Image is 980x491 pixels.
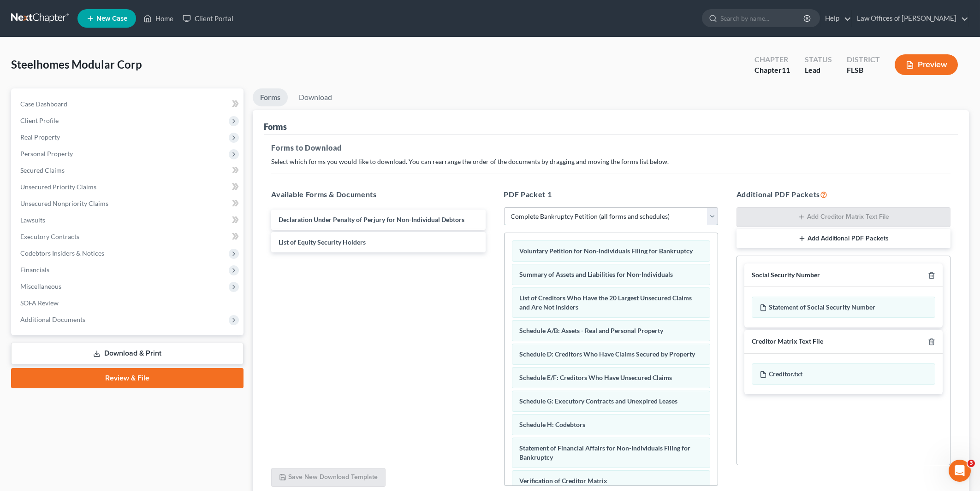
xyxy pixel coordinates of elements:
[847,65,880,76] div: FLSB
[20,249,104,257] span: Codebtors Insiders & Notices
[20,233,79,240] span: Executory Contracts
[13,228,244,245] a: Executory Contracts
[520,294,692,311] span: List of Creditors Who Have the 20 Largest Unsecured Claims and Are Not Insiders
[13,179,244,195] a: Unsecured Priority Claims
[13,295,244,311] a: SOFA Review
[13,96,244,112] a: Case Dashboard
[752,271,820,280] div: Social Security Number
[820,10,851,27] a: Help
[13,212,244,228] a: Lawsuits
[847,54,880,65] div: District
[178,10,238,27] a: Client Portal
[291,88,339,106] a: Download
[520,350,695,358] span: Schedule D: Creditors Who Have Claims Secured by Property
[271,157,950,166] p: Select which forms you would like to download. You can rearrange the order of the documents by dr...
[20,117,59,124] span: Client Profile
[504,189,718,200] h5: PDF Packet 1
[20,299,59,307] span: SOFA Review
[852,10,968,27] a: Law Offices of [PERSON_NAME]
[279,238,366,246] span: List of Equity Security Holders
[139,10,178,27] a: Home
[13,162,244,179] a: Secured Claims
[96,15,127,22] span: New Case
[520,444,691,461] span: Statement of Financial Affairs for Non-Individuals Filing for Bankruptcy
[736,189,950,200] h5: Additional PDF Packets
[520,397,678,405] span: Schedule G: Executory Contracts and Unexpired Leases
[20,266,49,274] span: Financials
[782,65,790,74] span: 11
[271,189,485,200] h5: Available Forms & Documents
[752,297,935,318] div: Statement of Social Security Number
[895,54,958,75] button: Preview
[520,374,672,381] span: Schedule E/F: Creditors Who Have Unsecured Claims
[736,229,950,248] button: Add Additional PDF Packets
[13,195,244,212] a: Unsecured Nonpriority Claims
[520,477,608,485] span: Verification of Creditor Matrix
[11,343,244,364] a: Download & Print
[20,183,96,191] span: Unsecured Priority Claims
[754,65,790,76] div: Chapter
[20,216,45,224] span: Lawsuits
[752,363,935,385] div: Creditor.txt
[754,54,790,65] div: Chapter
[736,207,950,228] button: Add Creditor Matrix Text File
[968,460,975,467] span: 3
[11,368,244,388] a: Review & File
[520,327,664,334] span: Schedule A/B: Assets - Real and Personal Property
[253,88,288,106] a: Forms
[264,121,287,132] div: Forms
[805,54,832,65] div: Status
[271,468,386,487] button: Save New Download Template
[520,270,673,278] span: Summary of Assets and Liabilities for Non-Individuals
[20,133,60,141] span: Real Property
[520,247,693,255] span: Voluntary Petition for Non-Individuals Filing for Bankruptcy
[520,421,586,428] span: Schedule H: Codebtors
[752,337,823,346] div: Creditor Matrix Text File
[11,58,142,71] span: Steelhomes Modular Corp
[720,10,805,27] input: Search by name...
[949,460,971,482] iframe: Intercom live chat
[20,100,67,108] span: Case Dashboard
[271,142,950,153] h5: Forms to Download
[20,282,61,290] span: Miscellaneous
[279,216,464,223] span: Declaration Under Penalty of Perjury for Non-Individual Debtors
[20,166,65,174] span: Secured Claims
[20,199,108,207] span: Unsecured Nonpriority Claims
[20,316,85,323] span: Additional Documents
[20,150,73,158] span: Personal Property
[805,65,832,76] div: Lead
